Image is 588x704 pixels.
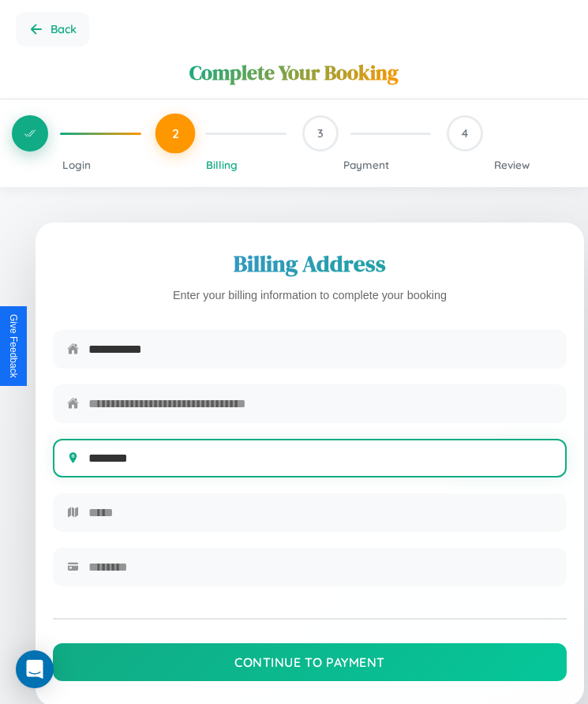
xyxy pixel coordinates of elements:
span: 3 [317,126,324,140]
span: 2 [171,125,178,141]
button: Go back [16,12,89,47]
button: Continue to Payment [53,643,567,681]
p: Enter your billing information to complete your booking [53,286,567,306]
h2: Billing Address [53,248,567,279]
span: Billing [206,158,238,171]
span: Review [494,158,530,171]
div: Give Feedback [8,314,19,378]
span: 4 [462,126,468,140]
h1: Complete Your Booking [189,58,399,87]
span: Payment [343,158,389,171]
span: Login [62,158,91,171]
div: Open Intercom Messenger [16,650,54,688]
